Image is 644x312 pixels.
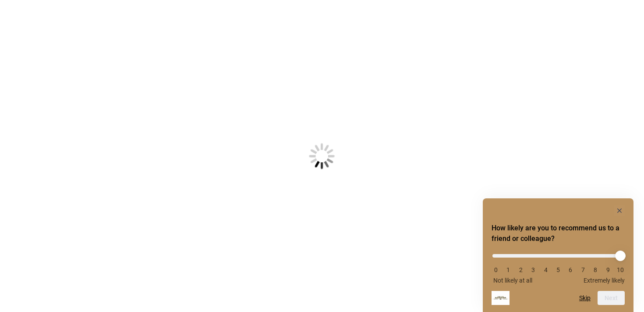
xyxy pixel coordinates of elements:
li: 10 [616,266,625,273]
span: Not likely at all [493,277,532,284]
button: Next question [598,291,625,305]
img: Loading [266,100,378,212]
button: Hide survey [614,205,625,216]
li: 1 [504,266,513,273]
li: 2 [517,266,525,273]
li: 9 [604,266,612,273]
h2: How likely are you to recommend us to a friend or colleague? Select an option from 0 to 10, with ... [492,223,625,244]
button: Skip [579,294,591,301]
li: 8 [591,266,600,273]
li: 4 [541,266,550,273]
span: Extremely likely [584,277,625,284]
li: 7 [579,266,587,273]
li: 5 [554,266,563,273]
div: How likely are you to recommend us to a friend or colleague? Select an option from 0 to 10, with ... [492,205,625,305]
div: How likely are you to recommend us to a friend or colleague? Select an option from 0 to 10, with ... [492,247,625,284]
li: 0 [492,266,500,273]
li: 3 [529,266,538,273]
li: 6 [566,266,575,273]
